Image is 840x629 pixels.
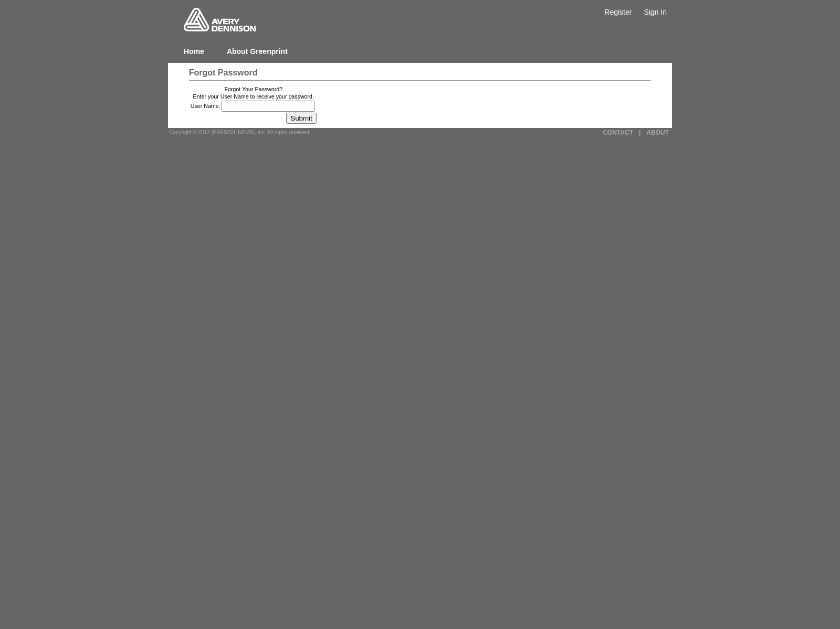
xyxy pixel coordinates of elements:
[191,103,220,109] label: User Name:
[191,93,317,100] td: Enter your User Name to receive your password.
[646,129,669,136] a: ABOUT
[603,129,633,136] a: CONTACT
[184,47,204,56] a: Home
[184,26,256,32] a: Greenprint
[191,86,317,92] td: Forgot Your Password?
[227,47,288,56] a: About Greenprint
[644,8,667,16] a: Sign In
[184,8,256,31] img: Home
[286,113,316,124] input: Submit
[639,129,640,136] a: |
[189,68,258,77] span: Forgot Password
[169,129,311,135] span: Copyright © 2012 [PERSON_NAME], Inc. All rights reserved.
[604,8,632,16] a: Register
